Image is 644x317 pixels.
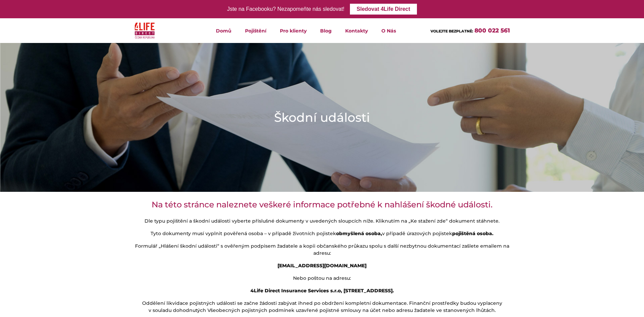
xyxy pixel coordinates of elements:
[313,18,338,43] a: Blog
[452,230,493,236] strong: pojištěná osoba.
[134,218,510,225] p: Dle typu pojištění a škodní události vyberte příslušné dokumenty v uvedených sloupcích níže. Klik...
[250,288,394,294] strong: 4Life Direct Insurance Services s.r.o, [STREET_ADDRESS].
[134,200,510,209] h3: Na této stránce naleznete veškeré informace potřebné k nahlášení škodné události.
[134,300,510,314] p: Oddělení likvidace pojistných události se začne žádosti zabývat ihned po obdržení kompletní dokum...
[135,21,155,40] img: 4Life Direct Česká republika logo
[277,263,367,269] strong: [EMAIL_ADDRESS][DOMAIN_NAME]
[430,29,473,33] span: VOLEJTE BEZPLATNĚ:
[274,109,370,126] h1: Škodní události
[338,18,375,43] a: Kontakty
[350,4,417,15] a: Sledovat 4Life Direct
[134,275,510,282] p: Nebo poštou na adresu:
[134,230,510,237] p: Tyto dokumenty musí vyplnit pověřená osoba – v případě životních pojistek v případě úrazových poj...
[227,4,345,14] div: Jste na Facebooku? Nezapomeňte nás sledovat!
[134,243,510,257] p: Formulář „Hlášení škodní události“ s ověřeným podpisem žadatele a kopii občanského průkazu spolu ...
[474,27,510,34] a: 800 022 561
[209,18,238,43] a: Domů
[336,230,382,236] strong: obmyšlená osoba,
